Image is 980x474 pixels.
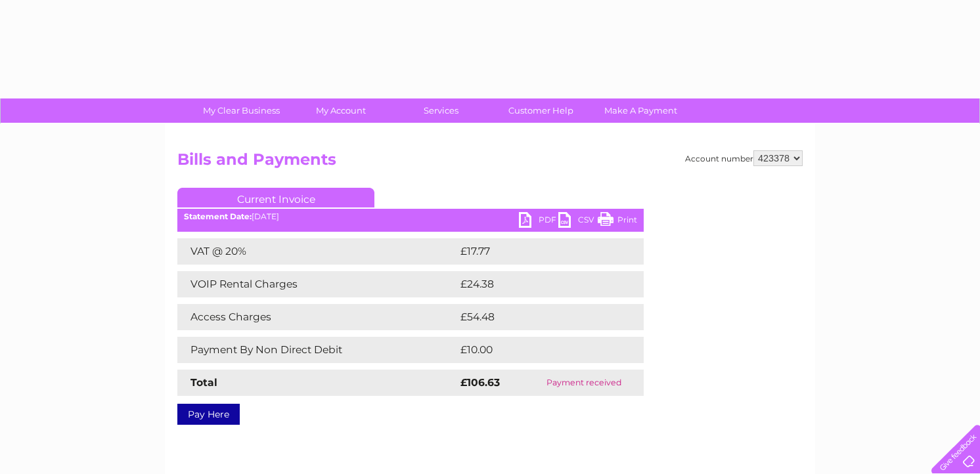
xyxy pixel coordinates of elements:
td: £24.38 [457,271,617,297]
a: Print [598,212,637,231]
a: Pay Here [177,404,240,425]
a: Make A Payment [587,98,695,123]
a: My Account [287,98,395,123]
td: £54.48 [457,304,618,330]
div: Account number [685,150,803,166]
a: Current Invoice [177,188,374,207]
td: Access Charges [177,304,457,330]
h2: Bills and Payments [177,150,803,175]
strong: £106.63 [460,376,500,389]
td: £17.77 [457,238,615,265]
td: VAT @ 20% [177,238,457,265]
div: [DATE] [177,212,644,221]
td: VOIP Rental Charges [177,271,457,297]
td: £10.00 [457,337,617,363]
strong: Total [190,376,217,389]
a: Services [387,98,495,123]
a: Customer Help [487,98,595,123]
a: PDF [519,212,558,231]
td: Payment By Non Direct Debit [177,337,457,363]
a: CSV [558,212,598,231]
a: My Clear Business [187,98,296,123]
b: Statement Date: [184,211,252,221]
td: Payment received [524,370,644,396]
